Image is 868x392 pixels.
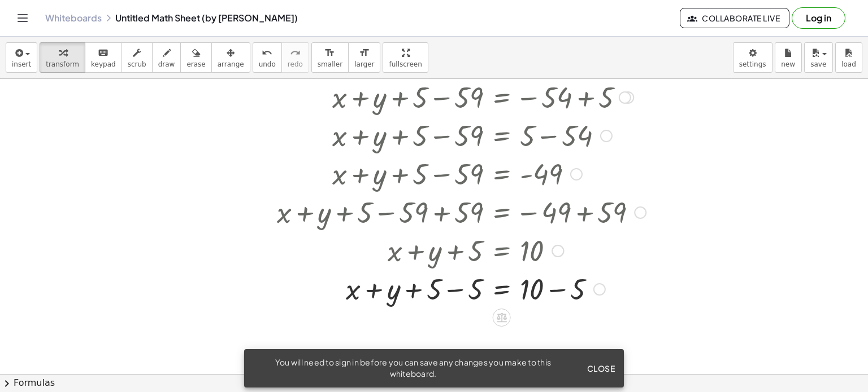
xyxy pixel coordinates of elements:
i: undo [262,46,272,60]
span: undo [259,60,276,68]
span: redo [288,60,303,68]
div: You will need to sign in before you can save any changes you make to this whiteboard. [253,357,573,380]
span: scrub [128,60,146,68]
button: undoundo [253,42,282,73]
span: save [810,60,826,68]
button: redoredo [281,42,309,73]
button: erase [180,42,211,73]
span: insert [12,60,31,68]
span: erase [186,60,205,68]
span: fullscreen [389,60,422,68]
span: keypad [91,60,116,68]
span: transform [46,60,79,68]
button: scrub [121,42,153,73]
button: format_sizelarger [348,42,380,73]
span: arrange [218,60,244,68]
span: Collaborate Live [689,13,780,23]
button: Collaborate Live [680,8,789,28]
i: redo [290,46,301,60]
span: draw [158,60,175,68]
button: Toggle navigation [14,9,32,27]
button: fullscreen [383,42,428,73]
button: new [775,42,802,73]
i: format_size [359,46,370,60]
button: transform [40,42,85,73]
button: insert [6,42,37,73]
button: settings [733,42,772,73]
span: larger [354,60,374,68]
i: format_size [324,46,335,60]
button: draw [152,42,181,73]
div: Apply the same math to both sides of the equation [493,309,511,327]
button: Log in [792,7,845,29]
button: Close [582,358,619,378]
span: settings [739,60,766,68]
button: format_sizesmaller [311,42,349,73]
i: keyboard [98,46,108,60]
span: new [781,60,795,68]
span: smaller [318,60,342,68]
button: load [835,42,862,73]
button: save [804,42,833,73]
button: keyboardkeypad [85,42,122,73]
button: arrange [211,42,250,73]
span: Close [587,363,615,373]
span: load [841,60,856,68]
a: Whiteboards [45,12,102,24]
